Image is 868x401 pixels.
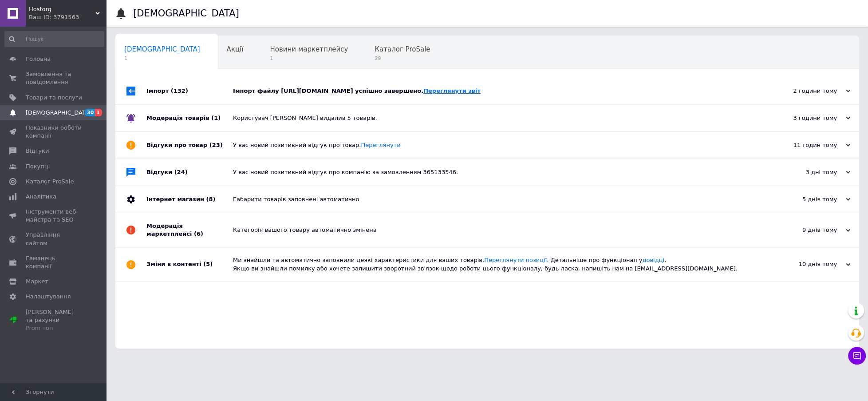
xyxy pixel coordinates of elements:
span: Каталог ProSale [375,45,430,53]
span: Акції [227,45,244,53]
a: довідці [642,257,664,263]
span: 1 [270,55,348,62]
span: Товари та послуги [26,94,82,102]
div: Імпорт [146,78,233,104]
div: 5 днів тому [761,195,850,203]
a: Переглянути позиції [484,257,547,263]
div: 10 днів тому [761,260,850,268]
div: 2 години тому [761,87,850,95]
span: Новини маркетплейсу [270,45,348,53]
span: (24) [174,169,188,175]
div: Prom топ [26,324,82,332]
span: Інструменти веб-майстра та SEO [26,208,82,224]
span: 30 [85,109,95,116]
span: Управління сайтом [26,231,82,247]
span: Налаштування [26,293,71,301]
input: Пошук [4,31,104,47]
span: [DEMOGRAPHIC_DATA] [124,45,200,53]
span: (6) [194,230,203,237]
div: Модерація маркетплейсі [146,213,233,247]
span: Каталог ProSale [26,178,74,186]
div: Інтернет магазин [146,186,233,213]
span: (23) [209,142,223,148]
div: 11 годин тому [761,141,850,149]
span: (132) [171,87,188,94]
span: 1 [124,55,200,62]
div: 3 години тому [761,114,850,122]
span: (8) [206,196,215,202]
div: У вас новий позитивний відгук про компанію за замовленням 365133546. [233,168,761,176]
span: Аналітика [26,193,56,201]
span: [DEMOGRAPHIC_DATA] [26,109,91,117]
div: Габарити товарів заповнені автоматично [233,195,761,203]
span: Покупці [26,163,50,171]
div: Користувач [PERSON_NAME] видалив 5 товарів. [233,114,761,122]
div: Категорія вашого товару автоматично змінена [233,226,761,234]
div: Відгуки про товар [146,132,233,159]
span: Відгуки [26,147,49,155]
div: Відгуки [146,159,233,186]
span: Hostorg [29,5,95,13]
a: Переглянути звіт [423,87,481,94]
div: 3 дні тому [761,168,850,176]
h1: [DEMOGRAPHIC_DATA] [133,8,239,19]
div: 9 днів тому [761,226,850,234]
div: Зміни в контенті [146,247,233,281]
div: Імпорт файлу [URL][DOMAIN_NAME] успішно завершено. [233,87,761,95]
span: (5) [203,261,213,267]
button: Чат з покупцем [848,347,866,365]
a: Переглянути [361,142,400,148]
span: Гаманець компанії [26,254,82,270]
span: 1 [95,109,102,116]
span: Показники роботи компанії [26,124,82,140]
div: У вас новий позитивний відгук про товар. [233,141,761,149]
span: Маркет [26,278,48,286]
span: Головна [26,55,51,63]
span: 29 [375,55,430,62]
span: (1) [211,115,221,121]
span: [PERSON_NAME] та рахунки [26,308,82,333]
span: Замовлення та повідомлення [26,70,82,86]
div: Ваш ID: 3791563 [29,13,107,21]
div: Ми знайшли та автоматично заповнили деякі характеристики для ваших товарів. . Детальніше про функ... [233,256,761,272]
div: Модерація товарів [146,105,233,131]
